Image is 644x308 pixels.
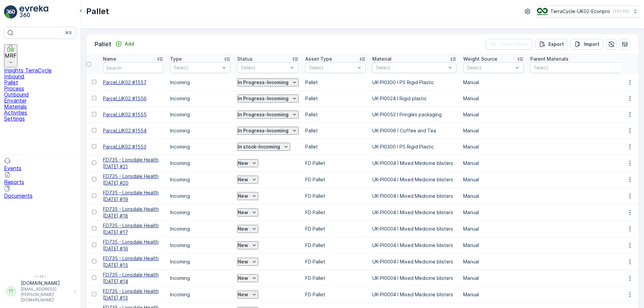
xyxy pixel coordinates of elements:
p: Pallet [86,6,109,17]
a: Documents [4,186,76,199]
td: FD Pallet [302,155,369,171]
button: TT[DOMAIN_NAME][EMAIL_ADDRESS][PERSON_NAME][DOMAIN_NAME] [4,280,76,303]
button: New [237,258,258,266]
span: FD735 - Lonsdale Health [DATE] #13 [103,288,163,301]
p: Asset Type [305,56,332,62]
a: Parcel_UK02 #1553 [103,143,163,150]
p: ( +01:00 ) [613,9,629,14]
td: Manual [460,270,527,286]
p: [EMAIL_ADDRESS][PERSON_NAME][DOMAIN_NAME] [21,287,70,303]
span: FD735 - Lonsdale Health [DATE] #14 [103,271,163,285]
p: Select [309,64,355,71]
button: In Progress-Incoming [237,127,299,135]
span: FD735 - Lonsdale Health [DATE] #17 [103,222,163,236]
img: logo_light-DOdMpM7g.png [19,5,48,19]
td: UK-PI0004 I Mixed Medicine blisters [369,253,460,270]
a: FD735 - Lonsdale Health 27.08.2025 #17 [103,222,163,236]
p: [DOMAIN_NAME] [21,280,70,287]
p: In Progress-Incoming [238,79,288,86]
td: UK-PI0024 I Rigid plastic [369,90,460,107]
p: New [238,258,248,265]
p: Activities [4,110,76,116]
a: Parcel_UK02 #1556 [103,95,163,102]
td: UK-PI0004 I Mixed Medicine blisters [369,221,460,237]
p: Pallet [95,40,111,49]
a: Parcel_UK02 #1555 [103,111,163,118]
td: Incoming [167,107,234,123]
td: FD Pallet [302,286,369,303]
span: FD735 - Lonsdale Health [DATE] #18 [103,206,163,219]
p: New [238,242,248,249]
td: FD Pallet [302,253,369,270]
td: UK-PI0006 I Coffee and Tea [369,123,460,139]
td: UK-PI0004 I Mixed Medicine blisters [369,204,460,221]
td: Manual [460,74,527,90]
a: Settings [4,116,76,122]
button: In Progress-Incoming [237,78,299,86]
p: Import [584,41,599,48]
p: Weight Source [463,56,497,62]
span: FD735 - Lonsdale Health [DATE] #20 [103,173,163,186]
td: FD Pallet [302,204,369,221]
button: New [237,291,258,299]
td: Manual [460,188,527,204]
td: Pallet [302,90,369,107]
p: New [238,176,248,183]
button: New [237,208,258,217]
p: Export [548,41,564,48]
td: UK-PI0052 I Pringles packaging [369,107,460,123]
button: In Progress-Incoming [237,111,299,119]
button: Export [535,39,568,50]
td: Incoming [167,188,234,204]
a: FD735 - Lonsdale Health 27.08.2025 #13 [103,288,163,301]
td: Incoming [167,253,234,270]
p: Inbound [4,73,76,79]
a: Pallet [4,79,76,85]
p: Add [125,41,134,47]
td: FD Pallet [302,221,369,237]
a: Insights TerraCycle [4,67,76,73]
p: In Progress-Incoming [238,95,288,102]
p: Type [170,56,182,62]
td: Incoming [167,139,234,155]
td: Incoming [167,204,234,221]
p: Material [372,56,391,62]
button: In stock-Incoming [237,143,290,151]
td: Manual [460,253,527,270]
img: terracycle_logo_wKaHoWT.png [537,8,548,15]
button: New [237,274,258,282]
td: FD Pallet [302,188,369,204]
span: FD735 - Lonsdale Health [DATE] #21 [103,157,163,170]
a: Outbound [4,91,76,98]
a: Parcel_UK02 #1557 [103,79,163,86]
p: Select [467,64,513,71]
td: UK-PI0300 I PS Rigid Plastic [369,139,460,155]
td: Incoming [167,171,234,188]
td: UK-PI0004 I Mixed Medicine blisters [369,237,460,253]
td: UK-PI0004 I Mixed Medicine blisters [369,270,460,286]
p: Name [103,56,116,62]
p: New [238,160,248,167]
a: Envanter [4,98,76,104]
button: New [237,159,258,167]
td: Manual [460,286,527,303]
td: Incoming [167,155,234,171]
button: Import [571,39,603,50]
img: logo [4,5,17,19]
button: In Progress-Incoming [237,95,299,103]
a: Materials [4,104,76,110]
a: Process [4,85,76,91]
button: New [237,176,258,184]
a: FD735 - Lonsdale Health 27.08.2025 #16 [103,239,163,252]
button: New [237,241,258,249]
td: Manual [460,123,527,139]
p: MRF [5,53,17,59]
